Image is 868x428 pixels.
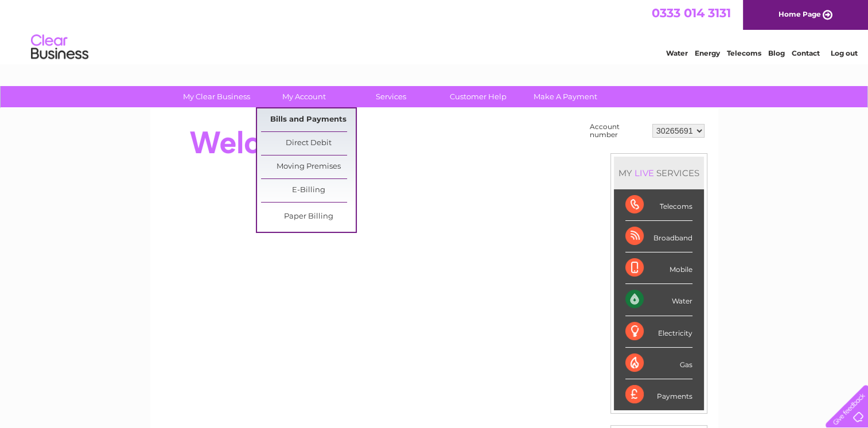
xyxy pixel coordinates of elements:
[625,252,692,284] div: Mobile
[261,205,356,228] a: Paper Billing
[625,316,692,348] div: Electricity
[625,348,692,379] div: Gas
[625,189,692,221] div: Telecoms
[666,49,688,57] a: Water
[632,168,656,178] div: LIVE
[518,86,613,107] a: Make A Payment
[261,179,356,202] a: E-Billing
[695,49,720,57] a: Energy
[256,86,351,107] a: My Account
[625,379,692,410] div: Payments
[164,6,706,56] div: Clear Business is a trading name of Verastar Limited (registered in [GEOGRAPHIC_DATA] No. 3667643...
[614,157,704,189] div: MY SERVICES
[261,132,356,155] a: Direct Debit
[30,30,89,65] img: logo.png
[169,86,264,107] a: My Clear Business
[261,108,356,131] a: Bills and Payments
[830,49,857,57] a: Log out
[625,221,692,252] div: Broadband
[431,86,526,107] a: Customer Help
[652,6,731,20] a: 0333 014 3131
[261,155,356,178] a: Moving Premises
[727,49,761,57] a: Telecoms
[587,120,649,142] td: Account number
[625,284,692,316] div: Water
[792,49,820,57] a: Contact
[344,86,438,107] a: Services
[768,49,785,57] a: Blog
